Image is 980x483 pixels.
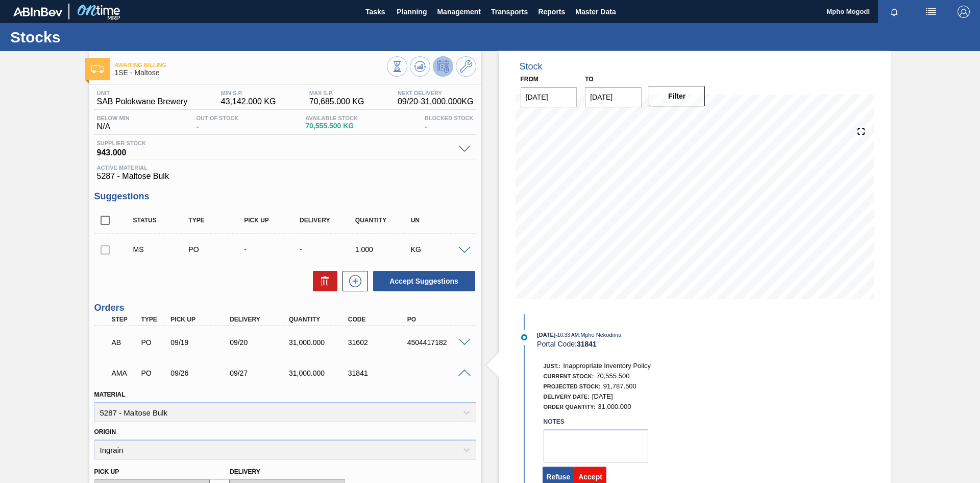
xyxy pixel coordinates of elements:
div: 1.000 [353,245,414,254]
div: Status [131,217,192,224]
div: PO [405,316,471,323]
span: 1SE - Maltose [115,69,387,77]
span: Delivery Date: [544,394,590,400]
div: Code [346,316,412,323]
button: Accept Suggestions [373,271,475,291]
label: Notes [544,415,648,429]
span: 31,000.000 [598,403,631,410]
strong: 31841 [577,340,597,348]
label: Origin [94,428,116,435]
span: - 10:33 AM [556,332,579,338]
div: N/A [94,115,132,131]
h3: Suggestions [94,191,476,202]
span: 70,685.000 KG [309,97,364,106]
button: Go to Master Data / General [456,56,476,77]
div: Quantity [286,316,353,323]
div: Manual Suggestion [131,245,192,254]
div: 31841 [346,369,412,377]
span: Just.: [544,363,561,369]
span: Order Quantity: [544,404,596,410]
div: Accept Suggestions [368,270,476,292]
span: Awaiting Billing [115,62,387,68]
span: [DATE] [537,332,555,338]
span: 5287 - Maltose Bulk [97,172,474,181]
p: AB [112,338,137,347]
div: Purchase order [138,369,169,377]
span: SAB Polokwane Brewery [97,97,188,106]
label: Delivery [230,468,260,475]
div: KG [408,245,470,254]
div: Delete Suggestions [308,271,337,291]
span: 91,787.500 [603,382,636,390]
div: 31,000.000 [286,369,353,377]
span: Blocked Stock [425,115,474,121]
span: Unit [97,90,188,96]
img: TNhmsLtSVTkK8tSr43FrP2fwEKptu5GPRR3wAAAABJRU5ErkJggg== [13,7,62,16]
div: New suggestion [337,271,368,291]
button: Filter [649,86,705,106]
h1: Stocks [10,31,191,43]
span: Transports [491,6,528,18]
span: Tasks [364,6,386,18]
input: mm/dd/yyyy [521,87,577,107]
div: Quantity [353,217,414,224]
span: Projected Stock: [544,383,601,389]
div: Step [109,316,140,323]
span: Out Of Stock [197,115,239,121]
img: Ícone [91,65,104,73]
button: Notifications [878,5,911,19]
span: Active Material [97,165,474,171]
span: Inappropriate Inventory Policy [563,362,651,370]
div: Type [186,217,248,224]
div: 09/27/2025 [227,369,293,377]
div: Pick up [241,217,303,224]
img: atual [521,334,527,340]
div: Pick up [168,316,234,323]
div: Portal Code: [537,340,779,348]
img: userActions [925,6,937,18]
span: Below Min [97,115,130,121]
div: Awaiting Manager Approval [109,362,140,384]
label: Pick up [94,468,119,475]
div: Purchase order [138,338,169,347]
button: Stocks Overview [387,56,407,77]
span: MIN S.P. [221,90,276,96]
label: to [585,76,593,83]
div: Delivery [227,316,293,323]
div: Purchase order [186,245,248,254]
span: 43,142.000 KG [221,97,276,106]
span: 09/20 - 31,000.000 KG [398,97,474,106]
span: MAX S.P. [309,90,364,96]
div: UN [408,217,470,224]
div: Stock [520,61,543,72]
div: Awaiting Billing [109,331,140,354]
button: Update Chart [410,56,430,77]
div: - [241,245,303,254]
h3: Orders [94,303,476,313]
label: Material [94,391,126,398]
label: From [521,76,538,83]
div: 09/20/2025 [227,338,293,347]
span: Current Stock: [544,373,594,379]
span: 70,555.500 [596,372,629,380]
div: - [422,115,476,131]
span: : Mpho Nekodima [579,332,621,338]
button: Deprogram Stock [433,56,453,77]
span: Management [437,6,481,18]
div: 4504417182 [405,338,471,347]
span: Planning [397,6,427,18]
div: 31602 [346,338,412,347]
span: Available Stock [305,115,358,121]
div: Delivery [297,217,359,224]
span: Supplier Stock [97,140,453,146]
img: Logout [958,6,970,18]
span: Reports [538,6,565,18]
span: [DATE] [592,393,613,400]
div: - [194,115,241,131]
input: mm/dd/yyyy [585,87,642,107]
span: Master Data [575,6,616,18]
div: 09/19/2025 [168,338,234,347]
span: 943.000 [97,146,453,156]
div: Type [138,316,169,323]
div: - [297,245,359,254]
